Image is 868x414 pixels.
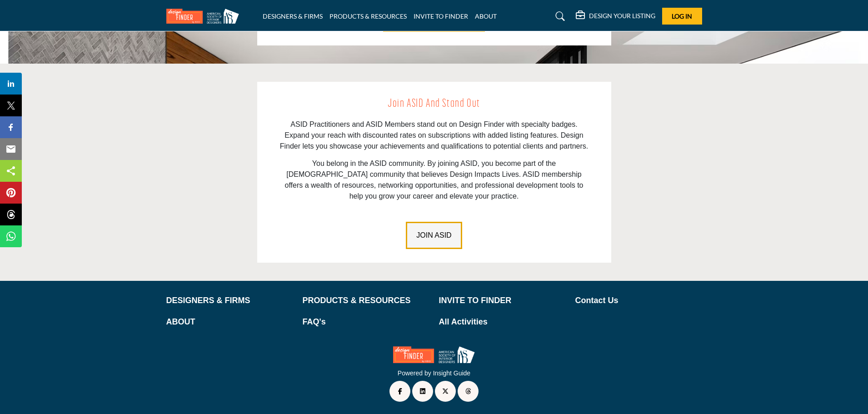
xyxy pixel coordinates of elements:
a: All Activities [439,316,566,328]
span: Log In [672,12,692,20]
p: You belong in the ASID community. By joining ASID, you become part of the [DEMOGRAPHIC_DATA] comm... [278,158,591,202]
h2: Join ASID and Stand Out [278,95,591,113]
a: PRODUCTS & RESOURCES [329,12,407,20]
a: Powered by Insight Guide [398,369,470,377]
button: Log In [662,8,702,25]
p: ASID Practitioners and ASID Members stand out on Design Finder with specialty badges. Expand your... [278,119,591,152]
div: DESIGN YOUR LISTING [576,11,655,22]
a: INVITE TO FINDER [439,294,566,307]
a: DESIGNERS & FIRMS [263,12,323,20]
span: JOIN ASID [416,231,451,239]
a: INVITE TO FINDER [414,12,468,20]
a: ABOUT [166,316,293,328]
a: Facebook Link [389,381,410,402]
img: Site Logo [166,9,244,24]
a: PRODUCTS & RESOURCES [303,294,429,307]
a: Twitter Link [435,381,456,402]
a: Threads Link [458,381,479,402]
a: LinkedIn Link [412,381,433,402]
a: Search [547,9,571,24]
h5: DESIGN YOUR LISTING [589,12,655,20]
button: JOIN ASID [406,222,462,249]
a: Contact Us [575,294,702,307]
img: No Site Logo [393,346,475,363]
a: DESIGNERS & FIRMS [166,294,293,307]
a: FAQ's [303,316,429,328]
a: ABOUT [475,12,497,20]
